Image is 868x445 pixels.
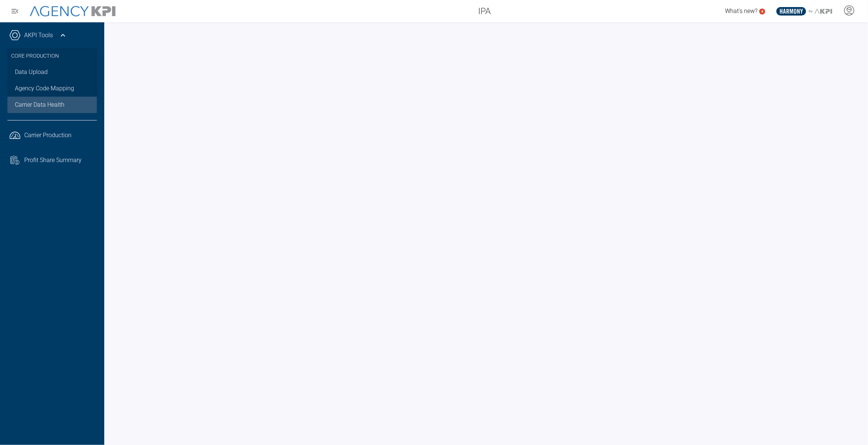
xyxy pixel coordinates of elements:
a: Data Upload [7,64,97,80]
a: 4 [759,9,765,14]
span: What's new? [725,7,757,14]
span: Carrier Production [24,131,71,140]
span: Carrier Data Health [15,100,64,109]
img: AgencyKPI [30,6,115,17]
a: AKPI Tools [24,31,53,40]
text: 4 [761,9,763,13]
a: Carrier Data Health [7,97,97,113]
a: Agency Code Mapping [7,80,97,97]
span: Profit Share Summary [24,156,82,165]
span: IPA [478,4,491,18]
h3: Core Production [11,48,93,64]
